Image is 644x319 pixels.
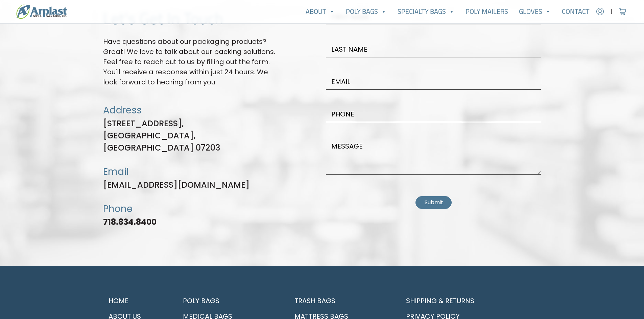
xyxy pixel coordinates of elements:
[326,74,541,90] input: Email
[103,9,281,28] h2: Let's Get In Touch
[326,9,541,209] form: Contact form
[326,41,541,57] input: Last Name
[103,179,249,190] a: [EMAIL_ADDRESS][DOMAIN_NAME]
[326,106,541,122] input: Phone
[401,293,541,309] a: Shipping & Returns
[340,5,392,18] a: Poly Bags
[16,4,67,19] img: logo
[460,5,514,18] a: Poly Mailers
[514,5,556,18] a: Gloves
[556,5,595,18] a: Contact
[103,36,281,87] p: Have questions about our packaging products? Great! We love to talk about our packing solutions. ...
[103,202,281,216] p: Phone
[289,293,392,309] a: Trash Bags
[415,196,451,209] button: Submit
[300,5,340,18] a: About
[103,103,281,117] p: Address
[103,117,281,154] p: [STREET_ADDRESS], [GEOGRAPHIC_DATA], [GEOGRAPHIC_DATA] 07203
[103,293,169,309] a: Home
[392,5,460,18] a: Specialty Bags
[103,165,281,179] p: Email
[611,7,612,16] span: |
[177,293,281,309] a: Poly Bags
[103,216,157,228] a: 718.834.8400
